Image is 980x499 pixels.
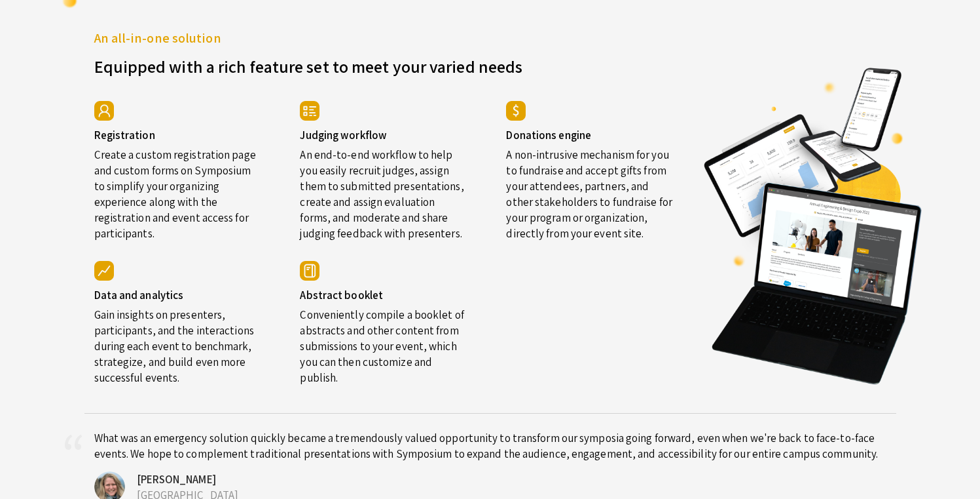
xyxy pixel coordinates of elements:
h4: Data and analytics [94,289,261,302]
img: img [94,261,114,281]
h4: Donations engine [506,129,673,142]
h4: Registration [94,129,261,142]
iframe: Chat [10,440,56,489]
h5: An all-in-one solution [94,28,683,48]
h4: Judging workflow [300,129,467,142]
h4: [PERSON_NAME] [127,471,886,487]
img: Additional features image [703,67,923,386]
p: What was an emergency solution quickly became a tremendously valued opportunity to transform our ... [94,430,886,462]
h3: Equipped with a rich feature set to meet your varied needs [94,48,683,78]
h4: Abstract booklet [300,289,467,302]
img: img [300,101,319,121]
p: Create a custom registration page and custom forms on Symposium to simplify your organizing exper... [94,142,261,241]
img: img [300,261,319,281]
img: img [506,101,526,121]
p: Gain insights on presenters, participants, and the interactions during each event to benchmark, s... [94,302,261,386]
img: img [94,101,114,121]
p: An end-to-end workflow to help you easily recruit judges, assign them to submitted presentations,... [300,142,467,241]
p: Conveniently compile a booklet of abstracts and other content from submissions to your event, whi... [300,302,467,386]
p: A non-intrusive mechanism for you to fundraise and accept gifts from your attendees, partners, an... [506,142,673,241]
